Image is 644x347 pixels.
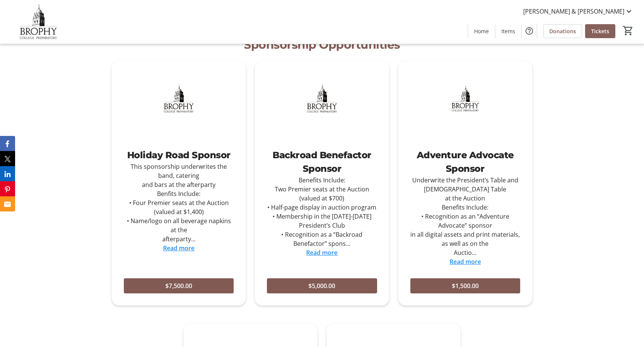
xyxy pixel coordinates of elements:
[495,24,521,38] a: Items
[112,61,246,136] img: Holiday Road Sponsor
[468,24,495,38] a: Home
[501,27,515,35] span: Items
[267,148,377,176] div: Backroad Benefactor Sponsor
[621,24,635,37] button: Cart
[410,278,520,293] button: $1,500.00
[267,278,377,293] button: $5,000.00
[450,258,481,266] a: Read more
[474,27,489,35] span: Home
[585,24,615,38] a: Tickets
[591,27,609,35] span: Tickets
[410,148,520,176] div: Adventure Advocate Sponsor
[517,5,639,17] button: [PERSON_NAME] & [PERSON_NAME]
[410,176,520,257] div: Underwrite the President’s Table and [DEMOGRAPHIC_DATA] Table at the Auction Benefits Include: • ...
[163,244,194,252] a: Read more
[398,61,532,136] img: Adventure Advocate Sponsor
[543,24,582,38] a: Donations
[5,3,72,41] img: Brophy College Preparatory 's Logo
[549,27,576,35] span: Donations
[255,61,389,136] img: Backroad Benefactor Sponsor
[124,162,234,244] div: This sponsorship underwrites the band, catering and bars at the afterparty Benfits Include: • Fou...
[306,248,337,257] a: Read more
[522,23,537,39] button: Help
[124,278,234,293] button: $7,500.00
[124,148,234,162] div: Holiday Road Sponsor
[308,281,335,290] span: $5,000.00
[244,38,400,52] span: Sponsorship Opportunities
[267,176,377,248] div: Benefits Include: Two Premier seats at the Auction (valued at $700) • Half-page display in auctio...
[523,7,624,16] span: [PERSON_NAME] & [PERSON_NAME]
[452,281,479,290] span: $1,500.00
[165,281,192,290] span: $7,500.00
